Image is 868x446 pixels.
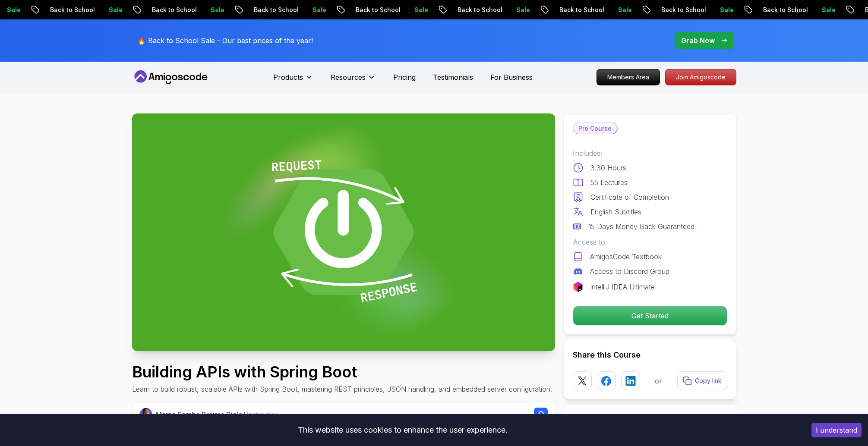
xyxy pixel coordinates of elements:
h3: Got a Team of 5 or More? [573,414,727,426]
p: Sale [502,6,530,14]
p: Back to School [749,6,808,14]
p: or [655,376,662,386]
p: Pro Course [573,123,617,134]
p: Learn to build robust, scalable APIs with Spring Boot, mastering REST principles, JSON handling, ... [132,384,552,394]
p: Sale [706,6,733,14]
p: Back to School [443,6,502,14]
p: 15 Days Money Back Guaranteed [588,221,694,232]
p: AmigosCode Textbook [590,251,662,262]
p: Back to School [341,6,400,14]
span: Instructor [247,410,278,419]
p: Get Started [573,306,727,325]
button: Resources [331,72,376,89]
a: Members Area [597,69,660,85]
p: Members Area [597,69,660,85]
div: This website uses cookies to enhance the user experience. [6,421,799,440]
p: Sale [808,6,835,14]
p: Back to School [545,6,604,14]
p: Access to Discord Group [590,266,669,276]
h2: Share this Course [573,349,727,361]
img: building-apis-with-spring-boot_thumbnail [132,113,555,351]
p: Sale [604,6,631,14]
p: Resources [331,72,366,82]
p: Back to School [647,6,706,14]
p: Sale [196,6,224,14]
p: Back to School [138,6,196,14]
button: Copy link [677,371,727,390]
a: For Business [490,72,533,82]
p: English Subtitles [590,207,641,217]
button: Get Started [573,306,727,326]
img: jetbrains logo [573,282,583,292]
p: 55 Lectures [590,177,628,188]
img: Nelson Djalo [139,408,153,421]
p: Sale [95,6,122,14]
p: Includes: [573,148,727,158]
a: Join Amigoscode [665,69,736,85]
p: 3.30 Hours [590,163,626,173]
a: Pricing [393,72,416,82]
p: Certificate of Completion [590,192,669,202]
p: IntelliJ IDEA Ultimate [590,282,655,292]
p: Back to School [36,6,95,14]
a: Testimonials [433,72,473,82]
button: Products [273,72,313,89]
p: Sale [298,6,326,14]
h1: Building APIs with Spring Boot [132,363,552,380]
p: Sale [400,6,428,14]
p: 🔥 Back to School Sale - Our best prices of the year! [137,35,313,46]
p: Back to School [240,6,298,14]
button: Accept cookies [811,423,862,437]
p: Products [273,72,303,82]
p: Copy link [695,377,722,385]
p: Access to: [573,237,727,247]
p: Mama Samba Braima Djalo / [156,409,278,420]
p: Join Amigoscode [666,69,736,85]
p: Grab Now [681,35,715,46]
